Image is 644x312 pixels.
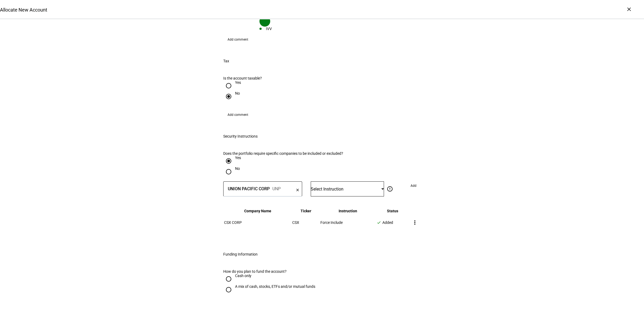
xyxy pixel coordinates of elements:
div: Added [377,220,408,225]
div: Yes [235,156,241,160]
span: Ticker [301,209,311,213]
mat-icon: error_outline [387,186,393,192]
div: Security Instructions [223,134,258,138]
mat-icon: more_vert [412,219,418,226]
div: Tax [223,59,229,63]
span: Add comment [228,110,248,119]
span: CSX CORP [224,220,242,225]
div: Is the account taxable? [223,76,361,80]
td: Force Include [320,214,376,231]
div: A mix of cash, stocks, ETFs and/or mutual funds [235,284,315,289]
div: UNP [272,186,281,192]
div: × [625,5,633,13]
div: Funding Information [223,252,258,256]
div: IVV [266,27,272,31]
mat-icon: done [377,220,381,225]
button: Add comment [223,110,253,119]
button: Add comment [223,35,253,44]
span: Add comment [228,35,248,44]
div: Does the portfolio require specific companies to be included or excluded? [223,151,361,156]
span: CSX [292,220,299,225]
mat-icon: clear [295,188,300,193]
div: UNION PACIFIC CORP [228,186,270,192]
div: Yes [235,80,241,85]
div: No [235,91,240,95]
span: Select Instruction [311,187,343,192]
span: Status [387,209,398,213]
span: Instruction [339,209,357,213]
div: How do you plan to fund the account? [223,269,421,274]
div: No [235,166,240,171]
div: Cash only [235,274,251,278]
span: Company Name [244,209,271,213]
